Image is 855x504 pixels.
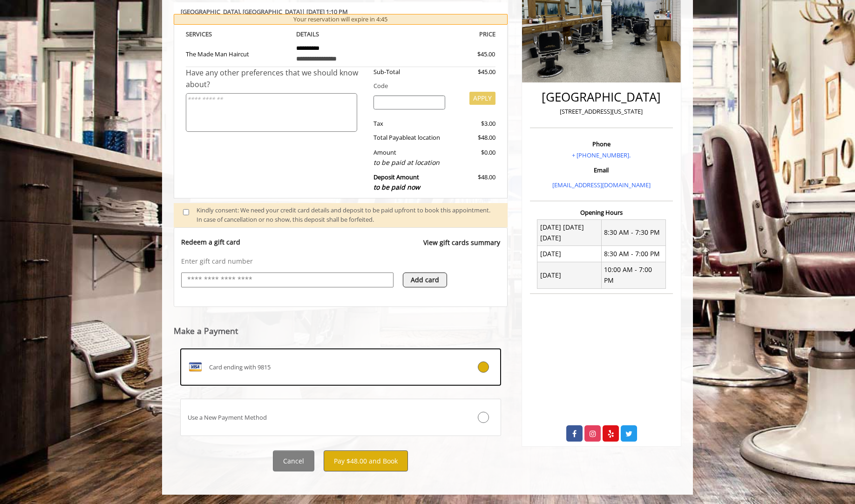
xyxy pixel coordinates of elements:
[530,209,673,216] h3: Opening Hours
[452,148,495,168] div: $0.00
[373,183,420,191] span: to be paid now
[174,327,238,335] label: Make a Payment
[411,133,440,142] span: at location
[452,133,495,143] div: $48.00
[532,90,671,104] h2: [GEOGRAPHIC_DATA]
[423,238,500,257] a: View gift cards summary
[601,219,665,246] td: 8:30 AM - 7:30 PM
[181,257,500,266] p: Enter gift card number
[452,172,495,192] div: $48.00
[537,246,602,262] td: [DATE]
[188,360,203,375] img: VISA
[273,450,314,471] button: Cancel
[552,181,651,189] a: [EMAIL_ADDRESS][DOMAIN_NAME]
[452,119,495,129] div: $3.00
[366,148,453,168] div: Amount
[366,81,495,91] div: Code
[209,362,271,372] span: Card ending with 9815
[366,133,453,143] div: Total Payable
[181,413,447,422] div: Use a New Payment Method
[240,7,302,16] span: , [GEOGRAPHIC_DATA]
[452,67,495,77] div: $45.00
[392,29,495,40] th: PRICE
[373,173,420,191] b: Deposit Amount
[532,141,671,147] h3: Phone
[174,14,508,25] div: Your reservation will expire in 4:45
[601,262,665,288] td: 10:00 AM - 7:00 PM
[181,238,240,247] p: Redeem a gift card
[366,119,453,129] div: Tax
[373,157,446,168] div: to be paid at location
[181,7,348,16] b: [GEOGRAPHIC_DATA] | [DATE] 1:10 PM
[186,39,289,67] td: The Made Man Haircut
[537,262,602,288] td: [DATE]
[444,49,495,59] div: $45.00
[324,450,408,471] button: Pay $48.00 and Book
[537,219,602,246] td: [DATE] [DATE] [DATE]
[601,246,665,262] td: 8:30 AM - 7:00 PM
[197,205,498,225] div: Kindly consent: We need your credit card details and deposit to be paid upfront to book this appo...
[572,151,631,159] a: + [PHONE_NUMBER].
[403,272,447,287] button: Add card
[469,92,495,105] button: APPLY
[180,399,501,436] label: Use a New Payment Method
[532,167,671,173] h3: Email
[532,107,671,116] p: [STREET_ADDRESS][US_STATE]
[186,29,289,40] th: SERVICE
[209,30,212,38] span: S
[366,67,453,77] div: Sub-Total
[289,29,393,40] th: DETAILS
[186,67,366,91] div: Have any other preferences that we should know about?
